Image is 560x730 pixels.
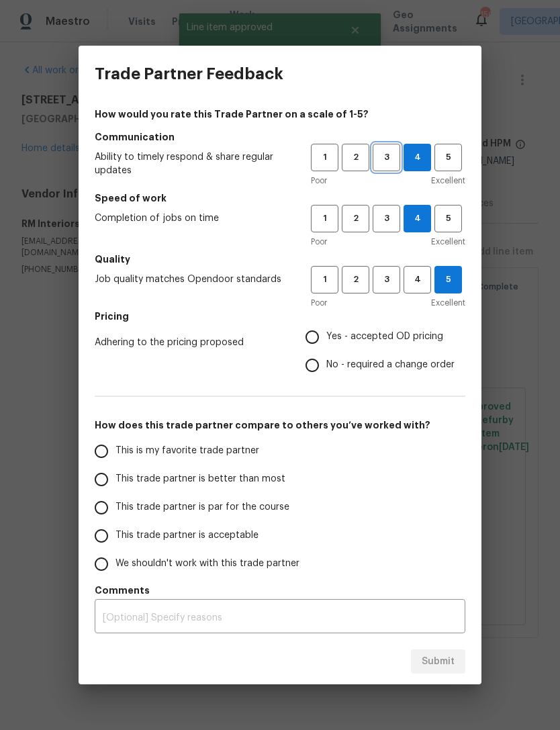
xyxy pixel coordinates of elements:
span: We shouldn't work with this trade partner [115,557,299,571]
span: 5 [436,211,461,226]
button: 1 [311,144,338,171]
button: 4 [404,144,431,171]
span: Adhering to the pricing proposed [95,336,284,349]
span: Poor [311,296,327,310]
span: Completion of jobs on time [95,212,289,225]
button: 2 [342,266,369,293]
span: This trade partner is par for the course [115,500,289,514]
span: 2 [343,211,368,226]
span: 4 [404,211,430,226]
span: Excellent [431,235,465,248]
div: Pricing [306,323,465,379]
span: This is my favorite trade partner [115,444,259,458]
span: 4 [404,150,430,165]
h5: Quality [95,253,465,266]
span: 1 [312,211,337,226]
span: Poor [311,174,327,187]
span: 3 [374,211,399,226]
span: Ability to timely respond & share regular updates [95,150,289,177]
button: 1 [311,266,338,293]
h5: How does this trade partner compare to others you’ve worked with? [95,418,465,432]
button: 5 [434,266,462,293]
span: Yes - accepted OD pricing [326,330,443,344]
h3: Trade Partner Feedback [95,64,283,83]
span: 3 [374,150,399,165]
span: 3 [374,272,399,287]
span: 5 [436,150,461,165]
span: 1 [312,150,337,165]
span: 2 [343,272,368,287]
button: 4 [404,266,431,293]
button: 5 [434,144,462,171]
button: 1 [311,205,338,232]
button: 5 [434,205,462,232]
span: Job quality matches Opendoor standards [95,273,289,286]
button: 3 [373,266,400,293]
span: Excellent [431,296,465,310]
span: 2 [343,150,368,165]
span: 1 [312,272,337,287]
span: Excellent [431,174,465,187]
button: 3 [373,144,400,171]
button: 3 [373,205,400,232]
span: Poor [311,235,327,248]
span: 5 [435,272,461,287]
span: No - required a change order [326,358,455,372]
h4: How would you rate this Trade Partner on a scale of 1-5? [95,107,465,121]
h5: Communication [95,130,465,144]
span: This trade partner is acceptable [115,529,259,543]
button: 2 [342,144,369,171]
h5: Pricing [95,310,465,323]
h5: Comments [95,584,465,597]
button: 4 [404,205,431,232]
span: 4 [405,272,430,287]
div: How does this trade partner compare to others you’ve worked with? [95,437,465,578]
span: This trade partner is better than most [115,472,285,486]
button: 2 [342,205,369,232]
h5: Speed of work [95,191,465,205]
